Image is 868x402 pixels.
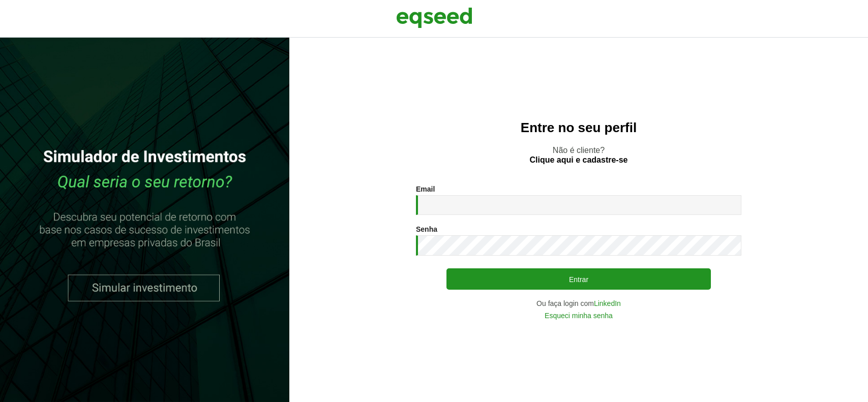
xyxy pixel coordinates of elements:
a: LinkedIn [594,300,621,307]
label: Senha [416,226,437,233]
a: Esqueci minha senha [545,312,613,319]
button: Entrar [446,268,711,290]
img: EqSeed Logo [396,5,472,30]
a: Clique aqui e cadastre-se [530,156,628,164]
label: Email [416,185,435,193]
h2: Entre no seu perfil [310,120,848,135]
div: Ou faça login com [416,300,741,307]
p: Não é cliente? [310,145,848,165]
